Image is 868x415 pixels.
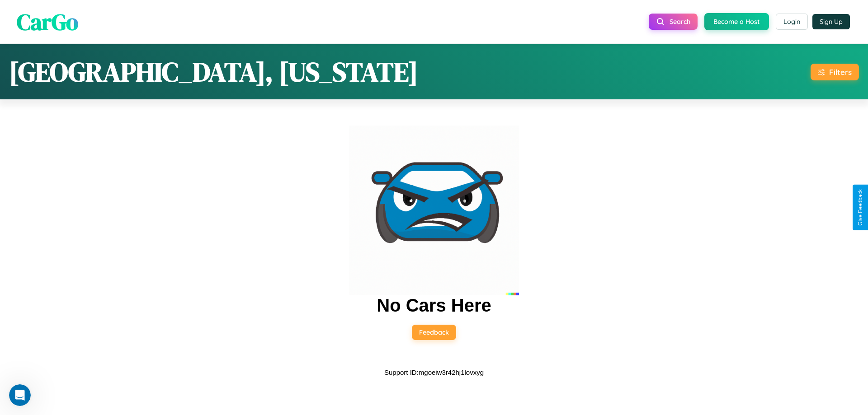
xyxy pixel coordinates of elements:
span: Search [670,18,690,26]
h1: [GEOGRAPHIC_DATA], [US_STATE] [9,53,418,90]
button: Become a Host [704,13,769,30]
p: Support ID: mgoeiw3r42hj1lovxyg [384,366,484,378]
span: CarGo [17,6,78,37]
iframe: Intercom live chat [9,384,31,406]
button: Login [776,14,808,30]
div: Give Feedback [857,189,863,226]
button: Feedback [412,325,456,340]
button: Sign Up [812,14,850,29]
h2: No Cars Here [377,295,491,316]
button: Search [649,14,698,30]
button: Filters [811,64,859,80]
img: car [349,126,519,295]
div: Filters [829,67,852,77]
